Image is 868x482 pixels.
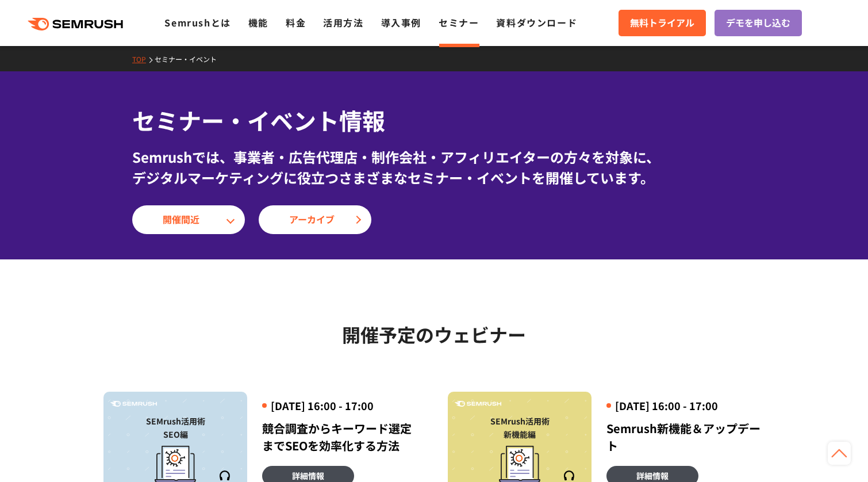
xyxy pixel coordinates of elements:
[323,16,363,29] a: 活用方法
[289,212,341,227] span: アーカイブ
[132,104,736,137] h1: セミナー・イベント情報
[163,212,214,227] span: 開催間近
[619,10,706,36] a: 無料トライアル
[630,16,694,30] span: 無料トライアル
[496,16,577,29] a: 資料ダウンロード
[110,401,157,407] img: Semrush
[381,16,421,29] a: 導入事例
[606,420,765,454] div: Semrush新機能＆アップデート
[103,320,765,349] h2: 開催予定のウェビナー
[259,205,371,234] a: アーカイブ
[164,16,231,29] a: Semrushとは
[292,469,324,482] span: 詳細情報
[132,147,736,188] div: Semrushでは、事業者・広告代理店・制作会社・アフィリエイターの方々を対象に、 デジタルマーケティングに役立つさまざまなセミナー・イベントを開催しています。
[132,205,245,234] a: 開催間近
[262,399,420,413] div: [DATE] 16:00 - 17:00
[455,401,501,407] img: Semrush
[439,16,479,29] a: セミナー
[248,16,268,29] a: 機能
[155,54,225,64] a: セミナー・イベント
[726,16,790,30] span: デモを申し込む
[715,10,802,36] a: デモを申し込む
[262,420,420,454] div: 競合調査からキーワード選定までSEOを効率化する方法
[286,16,306,29] a: 料金
[606,399,765,413] div: [DATE] 16:00 - 17:00
[454,415,586,441] div: SEMrush活用術 新機能編
[636,469,669,482] span: 詳細情報
[132,54,155,64] a: TOP
[109,415,241,441] div: SEMrush活用術 SEO編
